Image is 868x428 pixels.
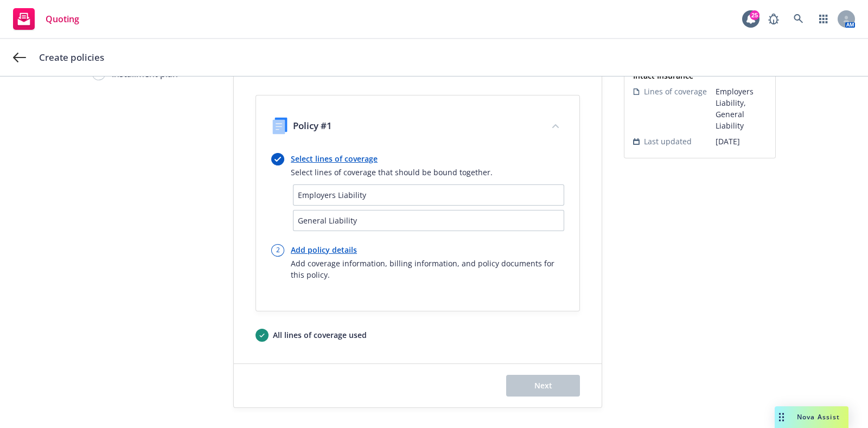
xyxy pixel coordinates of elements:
[763,8,784,30] a: Report a Bug
[298,189,559,201] div: Employers Liability
[750,10,759,20] div: 25
[46,15,79,23] span: Quoting
[293,120,332,131] h1: Policy #1
[506,375,580,397] button: Next
[273,329,367,341] div: All lines of coverage used
[775,406,848,428] button: Nova Assist
[291,244,564,255] a: Add policy details
[298,215,559,226] div: General Liability
[644,86,707,97] span: Lines of coverage
[291,258,564,280] div: Add coverage information, billing information, and policy documents for this policy.
[813,8,834,30] a: Switch app
[797,412,840,421] span: Nova Assist
[644,136,692,147] span: Last updated
[788,8,809,30] a: Search
[534,380,552,391] span: Next
[716,136,767,147] span: [DATE]
[291,167,493,178] div: Select lines of coverage that should be bound together.
[39,51,104,64] span: Create policies
[258,104,577,149] div: Policy #1collapse content
[547,117,564,135] button: collapse content
[271,244,284,257] div: 2
[716,86,767,131] span: Employers Liability, General Liability
[9,4,84,34] a: Quoting
[291,153,493,164] a: Select lines of coverage
[775,406,788,428] div: Drag to move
